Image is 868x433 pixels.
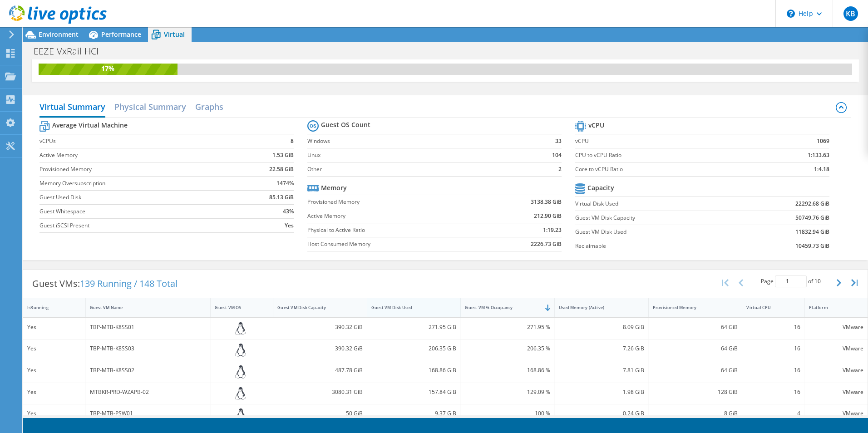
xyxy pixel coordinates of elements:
div: Virtual CPU [746,305,789,310]
label: Physical to Active Ratio [307,226,482,235]
b: 22292.68 GiB [795,199,829,208]
div: Guest VM Name [90,305,196,310]
b: 1:133.63 [808,151,829,160]
div: 9.37 GiB [371,408,457,418]
div: 168.86 GiB [371,365,457,375]
div: VMware [809,344,863,354]
label: Guest Whitespace [39,207,238,216]
div: 128 GiB [653,387,738,397]
b: 1:4.18 [814,165,829,174]
div: 16 [746,322,800,332]
b: 50749.76 GiB [795,213,829,222]
b: 1474% [276,179,294,188]
b: vCPU [588,121,604,130]
b: 43% [283,207,294,216]
label: Memory Oversubscription [39,179,238,188]
div: 129.09 % [465,387,550,397]
span: Environment [39,30,79,39]
div: 64 GiB [653,365,738,375]
div: Yes [27,408,81,418]
div: MTBKR-PRD-WZAPB-02 [90,387,207,397]
label: Active Memory [307,212,482,221]
h2: Physical Summary [114,98,186,116]
div: TBP-MTB-PSW01 [90,408,207,418]
div: Guest VM OS [215,305,258,310]
div: IsRunning [27,305,70,310]
div: 206.35 GiB [371,344,457,354]
div: VMware [809,322,863,332]
div: Yes [27,365,81,375]
b: 1069 [817,137,829,146]
label: vCPUs [39,137,238,146]
div: Yes [27,322,81,332]
span: 139 Running / 148 Total [80,277,178,290]
div: Guest VM Disk Used [371,305,446,310]
b: 22.58 GiB [269,165,294,174]
b: 104 [552,151,562,160]
b: 2226.73 GiB [531,240,562,249]
div: 271.95 GiB [371,322,457,332]
div: Guest VM % Occupancy [465,305,539,310]
div: Platform [809,305,853,310]
div: Provisioned Memory [653,305,727,310]
div: 0.24 GiB [559,408,644,418]
h1: EEZE-VxRail-HCI [30,46,113,56]
b: 212.90 GiB [534,212,562,221]
div: 16 [746,365,800,375]
span: Page of [761,276,821,287]
b: 8 [291,137,294,146]
div: 50 GiB [277,408,363,418]
label: Linux [307,151,528,160]
h2: Virtual Summary [39,98,105,118]
div: 7.26 GiB [559,344,644,354]
b: 1.53 GiB [272,151,294,160]
div: Yes [27,387,81,397]
div: 390.32 GiB [277,322,363,332]
b: Guest OS Count [321,120,370,129]
span: 10 [814,277,821,285]
label: Guest Used Disk [39,193,238,202]
label: Guest iSCSI Present [39,221,238,230]
label: Guest VM Disk Used [575,227,741,236]
label: vCPU [575,137,755,146]
div: TBP-MTB-K8SS01 [90,322,207,332]
div: 487.78 GiB [277,365,363,375]
label: Other [307,165,528,174]
div: Guest VM Disk Capacity [277,305,352,310]
b: Yes [285,221,294,230]
div: VMware [809,365,863,375]
label: Virtual Disk Used [575,199,741,208]
label: Provisioned Memory [39,165,238,174]
div: 16 [746,387,800,397]
svg: \n [787,10,795,18]
label: Provisioned Memory [307,197,482,207]
div: Yes [27,344,81,354]
label: Host Consumed Memory [307,240,482,249]
label: CPU to vCPU Ratio [575,151,755,160]
span: Virtual [164,30,185,39]
label: Active Memory [39,151,238,160]
div: 4 [746,408,800,418]
div: Guest VMs: [23,270,187,298]
b: 85.13 GiB [269,193,294,202]
h2: Graphs [195,98,223,116]
b: 11832.94 GiB [795,227,829,236]
div: 271.95 % [465,322,550,332]
b: Average Virtual Machine [52,121,128,130]
label: Windows [307,137,528,146]
div: 157.84 GiB [371,387,457,397]
div: VMware [809,387,863,397]
div: 8.09 GiB [559,322,644,332]
span: Performance [101,30,141,39]
div: TBP-MTB-K8SS03 [90,344,207,354]
b: 2 [558,165,562,174]
label: Core to vCPU Ratio [575,165,755,174]
b: Capacity [587,183,614,192]
div: 168.86 % [465,365,550,375]
div: Used Memory (Active) [559,305,633,310]
b: 10459.73 GiB [795,241,829,251]
label: Reclaimable [575,241,741,251]
div: 206.35 % [465,344,550,354]
div: 64 GiB [653,344,738,354]
div: 3080.31 GiB [277,387,363,397]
